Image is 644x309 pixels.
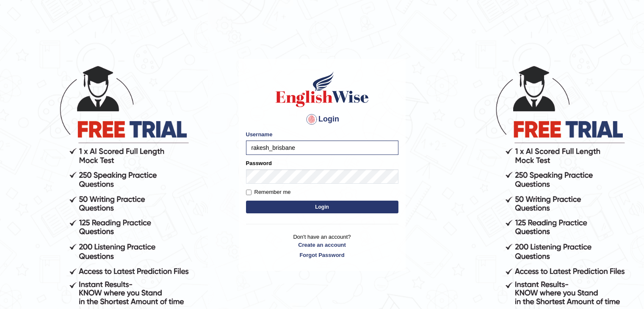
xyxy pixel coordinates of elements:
label: Password [246,159,272,167]
input: Remember me [246,190,252,195]
p: Don't have an account? [246,233,398,259]
label: Remember me [246,188,291,196]
a: Create an account [246,241,398,249]
h4: Login [246,113,398,126]
img: Logo of English Wise sign in for intelligent practice with AI [274,70,370,108]
a: Forgot Password [246,251,398,259]
button: Login [246,201,398,213]
label: Username [246,130,273,138]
